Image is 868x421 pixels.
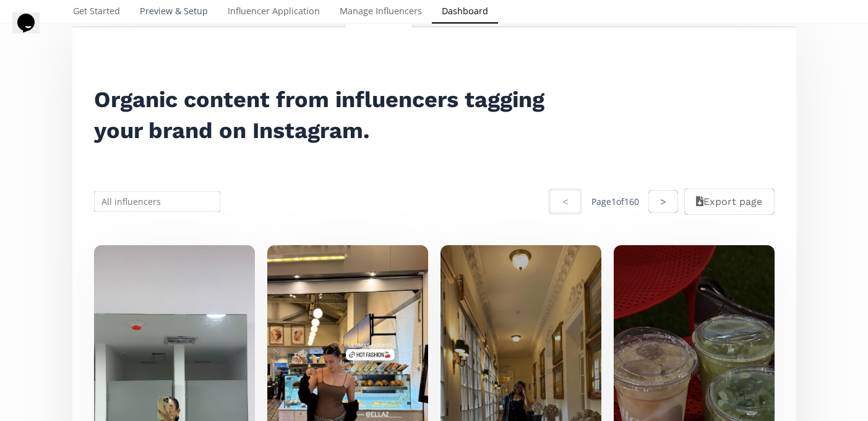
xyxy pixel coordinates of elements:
[94,84,561,146] h2: Organic content from influencers tagging your brand on Instagram.
[684,188,774,215] button: Export page
[648,190,678,213] button: >
[591,196,639,208] div: Page 1 of 160
[12,12,52,50] iframe: chat widget
[548,188,582,215] button: <
[92,189,223,214] input: All influencers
